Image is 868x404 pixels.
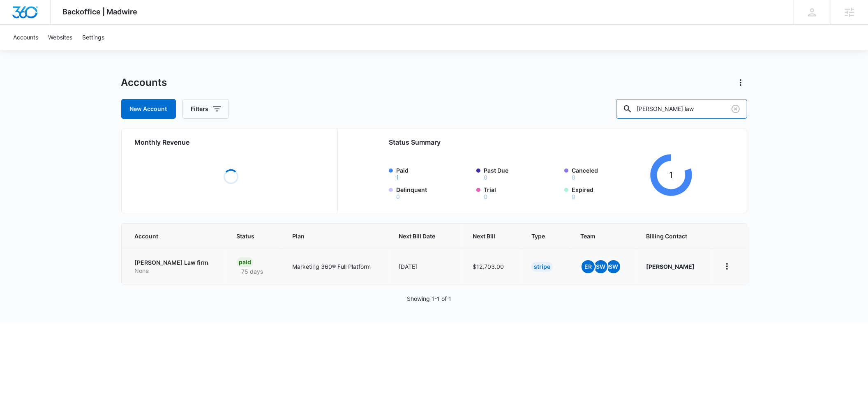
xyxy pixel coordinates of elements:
[720,260,734,273] button: home
[572,166,647,180] label: Canceled
[135,259,217,275] a: [PERSON_NAME] Law firmNone
[389,137,693,147] h2: Status Summary
[236,232,260,240] span: Status
[399,232,441,240] span: Next Bill Date
[236,257,254,267] div: Paid
[135,137,328,147] h2: Monthly Revenue
[396,166,472,180] label: Paid
[729,102,742,115] button: Clear
[734,76,747,89] button: Actions
[473,232,500,240] span: Next Bill
[484,185,559,200] label: Trial
[407,294,451,303] p: Showing 1-1 of 1
[582,260,595,273] span: ER
[572,185,647,200] label: Expired
[63,7,138,16] span: Backoffice | Madwire
[646,263,695,270] strong: [PERSON_NAME]
[182,99,229,119] button: Filters
[531,232,549,240] span: Type
[594,260,607,273] span: SW
[396,185,472,200] label: Delinquent
[135,232,205,240] span: Account
[43,25,77,50] a: Websites
[669,170,673,180] tspan: 1
[236,267,268,276] p: 75 days
[121,99,176,119] a: New Account
[77,25,109,50] a: Settings
[580,232,614,240] span: Team
[292,232,379,240] span: Plan
[616,99,747,119] input: Search
[135,259,217,267] p: [PERSON_NAME] Law firm
[8,25,43,50] a: Accounts
[292,262,379,271] p: Marketing 360® Full Platform
[135,267,217,275] p: None
[396,175,399,180] button: Paid
[607,260,620,273] span: SW
[389,249,463,284] td: [DATE]
[463,249,522,284] td: $12,703.00
[121,76,167,89] h1: Accounts
[484,166,559,180] label: Past Due
[646,232,701,240] span: Billing Contact
[531,262,553,272] div: Stripe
